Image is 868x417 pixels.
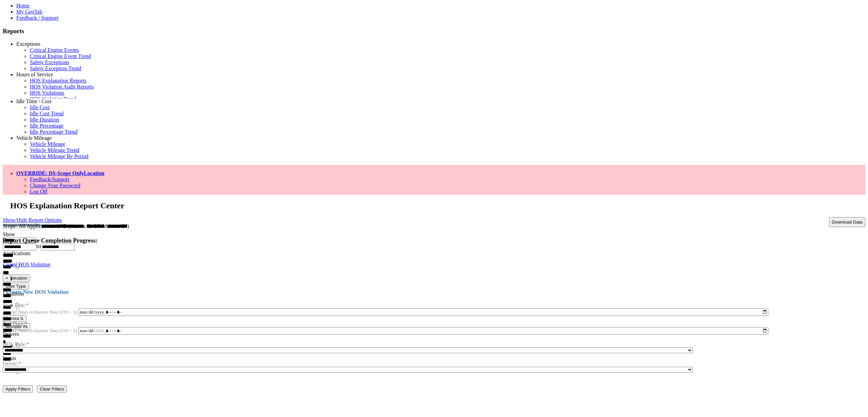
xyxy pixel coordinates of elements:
a: Critical Engine Event Trend [30,53,91,59]
a: Idle Cost Trend [30,111,64,116]
a: Vehicle Mileage By Period [30,153,88,159]
label: Applications [3,250,31,256]
a: HOS Violation Audit Reports [30,84,94,90]
label: Start Date:* [3,293,29,308]
a: Hours of Service [16,72,53,77]
a: Vehicle Mileage [30,141,65,147]
a: Idle Duration [30,117,59,122]
label: End Date:* [3,312,27,327]
a: Idle Percentage [30,123,63,129]
a: Show/Hide Report Options [3,215,62,225]
a: Log Off [30,189,47,194]
a: Safety Exceptions [30,59,69,65]
a: Feedback/Support [30,176,69,182]
a: Create HOS Violation [3,262,50,267]
button: User Type [3,283,29,290]
button: Change Filter Options [3,385,33,393]
a: HOS Explanation Reports [30,78,86,83]
a: HOS Violations [30,90,64,96]
button: × [3,274,11,282]
a: OVERRIDE: DS-Scope OnlyLocation [16,170,104,176]
a: Safety Exception Trend [30,65,81,71]
a: HOS Violation Trend [30,96,76,102]
h2: HOS Explanation Report Center [10,201,865,210]
a: My GeoTab [16,9,42,15]
button: Application [3,274,30,282]
a: Home [16,3,29,8]
label: HOS Rule:* [3,339,29,347]
span: All Times in Eastern Time (UTC - 5) [11,328,77,333]
label: Driver:* [3,358,21,366]
h4: Create New HOS Violation [3,289,865,295]
a: Idle Percentage Trend [30,129,77,135]
a: Change Your Password [30,183,80,188]
span: Scope: All Applications AND (Aurora IL OR Munster IN) [3,223,129,229]
label: Show [3,231,15,237]
a: Vehicle Mileage [16,135,52,141]
span: to [37,243,41,249]
a: Idle Time / Cost [16,98,52,104]
a: Idle Cost [30,105,50,110]
h4: Report Queue Completion Progress: [3,237,865,244]
a: Vehicle Mileage Trend [30,147,79,153]
a: Exceptions [16,41,40,47]
span: All Times in Eastern Time (UTC - 5) [11,309,77,315]
button: Download Data [829,217,865,227]
a: Critical Engine Events [30,47,79,53]
a: Feedback / Support [16,15,58,21]
h3: Reports [3,27,865,35]
button: Change Filter Options [37,385,67,393]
